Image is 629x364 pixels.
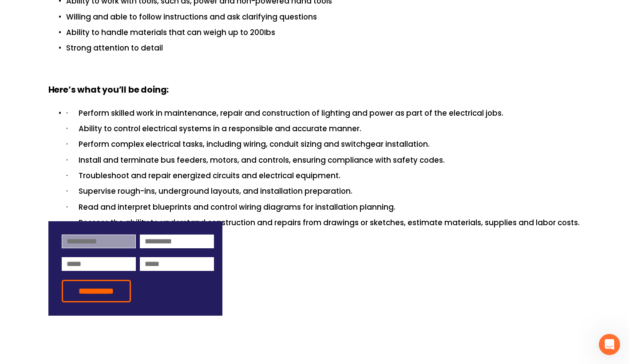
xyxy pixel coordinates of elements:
p: · Install and terminate bus feeders, motors, and controls, ensuring compliance with safety codes. [66,154,581,166]
p: Willing and able to follow instructions and ask clarifying questions [66,11,581,23]
p: · Supervise rough-ins, underground layouts, and installation preparation. [66,185,581,197]
p: · Perform skilled work in maintenance, repair and construction of lighting and power as part of t... [66,107,581,119]
iframe: Intercom live chat [599,334,620,355]
p: · Perform complex electrical tasks, including wiring, conduit sizing and switchgear installation. [66,138,581,150]
p: · Ability to control electrical systems in a responsible and accurate manner. [66,123,581,135]
p: · Troubleshoot and repair energized circuits and electrical equipment. [66,170,581,182]
p: Ability to handle materials that can weigh up to 200Ibs [66,27,581,39]
p: · Read and interpret blueprints and control wiring diagrams for installation planning. [66,201,581,213]
p: · Possess the ability to understand construction and repairs from drawings or sketches, estimate ... [66,217,581,229]
strong: Here’s what you’ll be doing: [48,83,169,98]
p: Strong attention to detail [66,42,581,54]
